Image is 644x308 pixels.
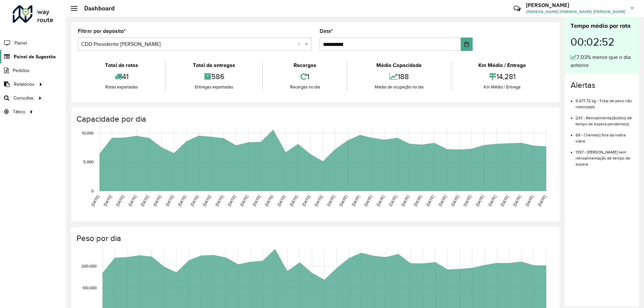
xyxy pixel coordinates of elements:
[338,194,348,207] text: [DATE]
[438,194,447,207] text: [DATE]
[78,27,126,35] label: Filtrar por depósito
[90,194,100,207] text: [DATE]
[453,84,551,90] div: Km Médio / Entrega
[500,194,509,207] text: [DATE]
[13,95,34,102] span: Consultas
[425,194,435,207] text: [DATE]
[510,1,524,16] a: Contato Rápido
[326,194,336,207] text: [DATE]
[14,53,56,60] span: Painel de Sugestão
[79,61,163,69] div: Total de rotas
[388,194,398,207] text: [DATE]
[537,194,547,207] text: [DATE]
[79,84,163,90] div: Rotas exportadas
[450,194,460,207] text: [DATE]
[13,67,30,74] span: Pedidos
[265,84,345,90] div: Recargas no dia
[264,194,274,207] text: [DATE]
[453,61,551,69] div: Km Médio / Entrega
[363,194,373,207] text: [DATE]
[76,234,553,243] h4: Peso por dia
[227,194,236,207] text: [DATE]
[76,114,553,124] h4: Capacidade por dia
[14,81,35,88] span: Relatórios
[461,38,473,51] button: Choose Date
[576,93,634,110] li: 5.677,72 kg - Total de peso não roteirizado
[525,194,534,207] text: [DATE]
[512,194,522,207] text: [DATE]
[79,69,163,84] div: 41
[152,194,162,207] text: [DATE]
[83,286,97,290] text: 100,000
[82,264,97,268] text: 200,000
[83,160,94,164] text: 5,000
[82,131,94,135] text: 10,000
[140,194,150,207] text: [DATE]
[487,194,497,207] text: [DATE]
[115,194,125,207] text: [DATE]
[349,61,449,69] div: Média Capacidade
[165,194,174,207] text: [DATE]
[526,9,626,15] span: [PERSON_NAME] [PERSON_NAME] [PERSON_NAME]
[400,194,410,207] text: [DATE]
[190,194,199,207] text: [DATE]
[202,194,212,207] text: [DATE]
[576,127,634,144] li: 69 - Cliente(s) fora da malha viária
[314,194,323,207] text: [DATE]
[167,69,260,84] div: 586
[351,194,361,207] text: [DATE]
[413,194,423,207] text: [DATE]
[320,27,333,35] label: Data
[289,194,299,207] text: [DATE]
[14,40,27,47] span: Painel
[265,69,345,84] div: 1
[571,21,634,30] div: Tempo médio por rota
[103,194,112,207] text: [DATE]
[453,69,551,84] div: 14,281
[475,194,485,207] text: [DATE]
[571,80,634,90] h4: Alertas
[463,194,472,207] text: [DATE]
[91,189,94,193] text: 0
[265,61,345,69] div: Recargas
[177,194,187,207] text: [DATE]
[301,194,311,207] text: [DATE]
[571,30,634,53] div: 00:02:52
[571,53,634,69] div: 7,03% menor que o dia anterior
[13,108,25,115] span: Tático
[349,84,449,90] div: Média de ocupação no dia
[167,84,260,90] div: Entregas exportadas
[239,194,249,207] text: [DATE]
[252,194,261,207] text: [DATE]
[576,144,634,167] li: 1357 - [PERSON_NAME] sem retroalimentação de tempo de espera
[214,194,224,207] text: [DATE]
[77,5,115,12] h2: Dashboard
[276,194,286,207] text: [DATE]
[298,40,303,48] span: Clear all
[349,69,449,84] div: 188
[127,194,137,207] text: [DATE]
[167,61,260,69] div: Total de entregas
[526,2,626,8] h3: [PERSON_NAME]
[376,194,385,207] text: [DATE]
[576,110,634,127] li: 233 - Retroalimentação(ões) de tempo de espera pendente(s)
